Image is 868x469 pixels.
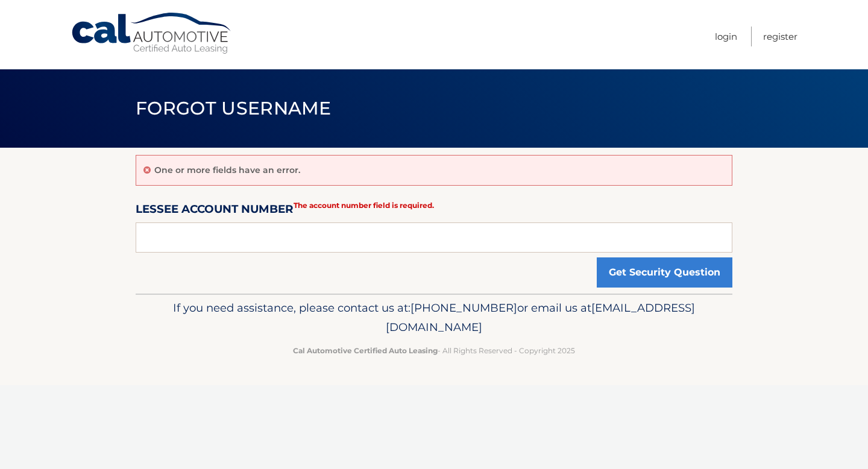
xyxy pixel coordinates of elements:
[143,344,725,357] p: - All Rights Reserved - Copyright 2025
[410,301,517,315] span: [PHONE_NUMBER]
[715,27,737,46] a: Login
[71,12,233,55] a: Cal Automotive
[136,200,294,222] label: Lessee Account Number
[143,298,725,337] p: If you need assistance, please contact us at: or email us at
[763,27,797,46] a: Register
[154,165,300,175] p: One or more fields have an error.
[293,346,438,355] strong: Cal Automotive Certified Auto Leasing
[294,201,434,210] strong: The account number field is required.
[136,97,332,119] span: Forgot Username
[597,257,732,288] button: Get Security Question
